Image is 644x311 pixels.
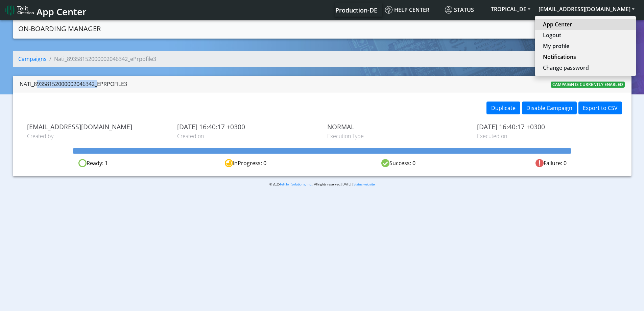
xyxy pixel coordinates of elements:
[169,159,322,168] div: InProgress: 0
[5,3,86,17] a: App Center
[477,123,617,131] span: [DATE] 16:40:17 +0300
[445,6,452,14] img: status.svg
[535,51,636,62] button: Notifications
[487,3,534,15] button: TROPICAL_DE
[335,3,377,17] a: Your current platform instance
[327,132,467,140] span: Execution Type
[578,102,622,114] button: Export to CSV
[543,53,628,61] a: Notifications
[543,20,628,28] a: App Center
[477,132,617,140] span: Executed on
[535,41,636,51] button: My profile
[551,82,625,88] span: Campaign is currently enabled
[522,102,577,114] button: Disable Campaign
[20,80,127,88] div: Nati_89358152000002046342_ePrpofile3
[327,123,467,131] span: NORMAL
[47,55,156,63] li: Nati_89358152000002046342_ePrpofile3
[381,159,389,167] img: success.svg
[322,159,475,168] div: Success: 0
[13,51,631,72] nav: breadcrumb
[18,55,47,63] a: Campaigns
[37,5,87,18] span: App Center
[385,6,392,14] img: knowledge.svg
[177,132,317,140] span: Created on
[486,102,520,114] button: Duplicate
[27,123,167,131] span: [EMAIL_ADDRESS][DOMAIN_NAME]
[535,159,544,167] img: fail.svg
[354,182,375,186] a: Status website
[166,182,478,187] p: © 2025 . All rights reserved.[DATE] |
[535,19,636,30] button: App Center
[535,62,636,73] button: Change password
[335,6,377,14] span: Production-DE
[442,3,487,17] a: Status
[177,123,317,131] span: [DATE] 16:40:17 +0300
[78,159,87,167] img: ready.svg
[385,6,429,14] span: Help center
[17,159,169,168] div: Ready: 1
[535,30,636,41] button: Logout
[382,3,442,17] a: Help center
[534,3,639,15] button: [EMAIL_ADDRESS][DOMAIN_NAME]
[27,132,167,140] span: Created by
[475,159,627,168] div: Failure: 0
[5,5,34,16] img: logo-telit-cinterion-gw-new.png
[18,22,101,36] a: On-Boarding Manager
[445,6,474,14] span: Status
[225,159,233,167] img: in-progress.svg
[280,182,312,186] a: Telit IoT Solutions, Inc.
